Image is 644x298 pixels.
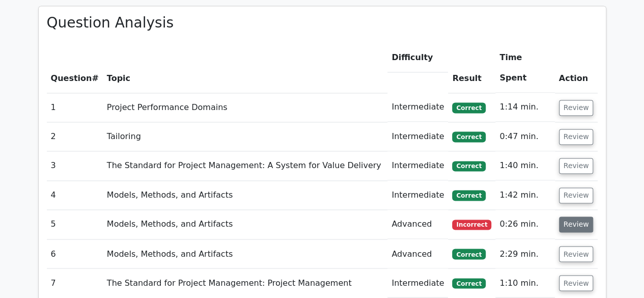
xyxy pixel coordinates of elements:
[103,210,387,239] td: Models, Methods, and Artifacts
[495,43,554,93] th: Time Spent
[559,158,594,174] button: Review
[47,122,103,151] td: 2
[559,246,594,262] button: Review
[495,239,554,268] td: 2:29 min.
[103,43,387,93] th: Topic
[387,181,448,210] td: Intermediate
[452,278,485,288] span: Correct
[452,102,485,113] span: Correct
[47,239,103,268] td: 6
[555,43,598,93] th: Action
[448,43,495,93] th: Result
[559,275,594,291] button: Review
[103,93,387,122] td: Project Performance Domains
[387,268,448,297] td: Intermediate
[495,181,554,210] td: 1:42 min.
[103,151,387,180] td: The Standard for Project Management: A System for Value Delivery
[452,220,491,230] span: Incorrect
[495,93,554,122] td: 1:14 min.
[51,73,92,83] span: Question
[559,129,594,145] button: Review
[387,151,448,180] td: Intermediate
[47,151,103,180] td: 3
[452,131,485,142] span: Correct
[103,239,387,268] td: Models, Methods, and Artifacts
[387,210,448,239] td: Advanced
[559,100,594,116] button: Review
[387,239,448,268] td: Advanced
[103,122,387,151] td: Tailoring
[47,181,103,210] td: 4
[47,93,103,122] td: 1
[387,122,448,151] td: Intermediate
[387,93,448,122] td: Intermediate
[452,190,485,200] span: Correct
[495,151,554,180] td: 1:40 min.
[452,161,485,171] span: Correct
[495,268,554,297] td: 1:10 min.
[559,216,594,232] button: Review
[47,43,103,93] th: #
[47,14,598,32] h3: Question Analysis
[387,43,448,72] th: Difficulty
[495,122,554,151] td: 0:47 min.
[103,181,387,210] td: Models, Methods, and Artifacts
[495,210,554,239] td: 0:26 min.
[559,187,594,203] button: Review
[47,210,103,239] td: 5
[452,249,485,259] span: Correct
